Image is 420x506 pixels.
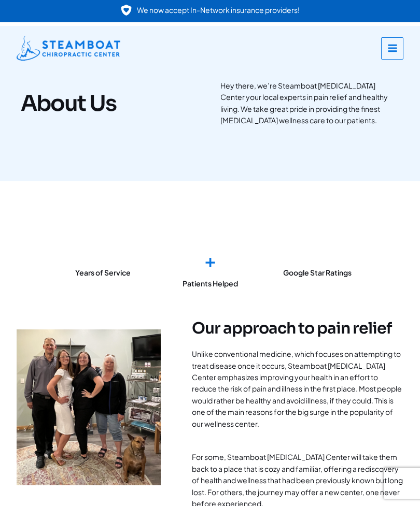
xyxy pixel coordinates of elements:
span: + [204,248,216,271]
div: Google Star Ratings [269,268,366,277]
div: Years of Service [54,268,151,277]
p: Unlike conventional medicine, which focuses on attempting to treat disease once it occurs, Steamb... [192,348,403,429]
img: Steamboat Chiropractic Center [17,36,120,61]
div: Patients Helped [162,279,259,288]
p: Hey there, we’re Steamboat [MEDICAL_DATA] Center your local experts in pain relief and healthy li... [220,80,399,126]
h1: About Us [21,91,200,117]
h2: Our approach to pain relief [192,319,403,338]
